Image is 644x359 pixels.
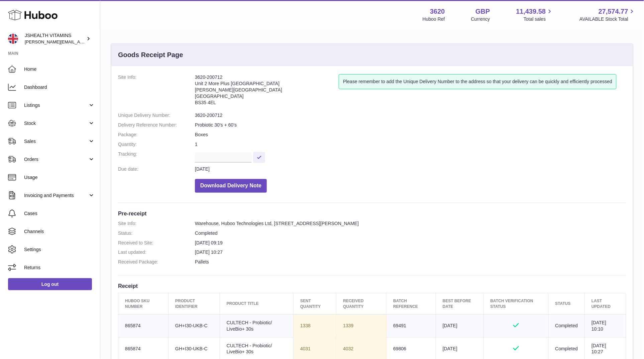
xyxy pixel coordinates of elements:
[118,141,195,148] dt: Quantity:
[195,179,267,193] button: Download Delivery Note
[118,220,195,227] dt: Site Info:
[294,293,336,314] th: Sent Quantity
[118,50,183,59] h3: Goods Receipt Page
[118,259,195,265] dt: Received Package:
[25,39,134,44] span: [PERSON_NAME][EMAIL_ADDRESS][DOMAIN_NAME]
[24,174,95,181] span: Usage
[475,7,490,16] strong: GBP
[423,16,445,22] div: Huboo Ref
[436,293,484,314] th: Best Before Date
[195,259,626,265] dd: Pallets
[118,74,195,109] dt: Site Info:
[471,16,490,22] div: Currency
[24,228,95,235] span: Channels
[336,314,387,337] td: 1339
[169,314,220,337] td: GH+I30-UKB-C
[118,210,626,217] h3: Pre-receipt
[24,138,88,145] span: Sales
[387,293,436,314] th: Batch Reference
[195,249,626,255] dd: [DATE] 10:27
[294,314,336,337] td: 1338
[516,7,546,16] span: 11,439.58
[24,84,95,91] span: Dashboard
[339,74,617,89] div: Please remember to add the Unique Delivery Number to the address so that your delivery can be qui...
[524,16,553,22] span: Total sales
[118,166,195,172] dt: Due date:
[430,7,445,16] strong: 3620
[118,240,195,246] dt: Received to Site:
[195,166,626,172] dd: [DATE]
[24,210,95,217] span: Cases
[24,192,88,199] span: Invoicing and Payments
[484,293,548,314] th: Batch Verification Status
[118,314,169,337] td: 865874
[24,156,88,163] span: Orders
[118,151,195,163] dt: Tracking:
[118,132,195,138] dt: Package:
[195,240,626,246] dd: [DATE] 09:19
[195,141,626,148] dd: 1
[24,264,95,271] span: Returns
[516,7,553,22] a: 11,439.58 Total sales
[220,293,293,314] th: Product title
[585,314,626,337] td: [DATE] 10:10
[118,282,626,290] h3: Receipt
[8,34,18,44] img: francesca@jshealthvitamins.com
[118,293,169,314] th: Huboo SKU Number
[585,293,626,314] th: Last updated
[118,122,195,128] dt: Delivery Reference Number:
[548,314,585,337] td: Completed
[24,120,88,127] span: Stock
[436,314,484,337] td: [DATE]
[579,16,636,22] span: AVAILABLE Stock Total
[195,132,626,138] dd: Boxes
[599,7,628,16] span: 27,574.77
[548,293,585,314] th: Status
[195,112,626,119] dd: 3620-200712
[579,7,636,22] a: 27,574.77 AVAILABLE Stock Total
[118,230,195,236] dt: Status:
[24,246,95,253] span: Settings
[195,74,339,109] address: 3620-200712 Unit 2 More Plus [GEOGRAPHIC_DATA] [PERSON_NAME][GEOGRAPHIC_DATA] [GEOGRAPHIC_DATA] B...
[24,102,88,109] span: Listings
[118,249,195,255] dt: Last updated:
[387,314,436,337] td: 69491
[220,314,293,337] td: CULTECH - Probiotic/ LiveBio+ 30s
[195,122,626,128] dd: Probiotic 30’s + 60’s
[169,293,220,314] th: Product Identifier
[25,32,85,45] div: JSHEALTH VITAMINS
[8,278,92,290] a: Log out
[336,293,387,314] th: Received Quantity
[24,66,95,72] span: Home
[118,112,195,119] dt: Unique Delivery Number:
[195,230,626,236] dd: Completed
[195,220,626,227] dd: Warehouse, Huboo Technologies Ltd, [STREET_ADDRESS][PERSON_NAME]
